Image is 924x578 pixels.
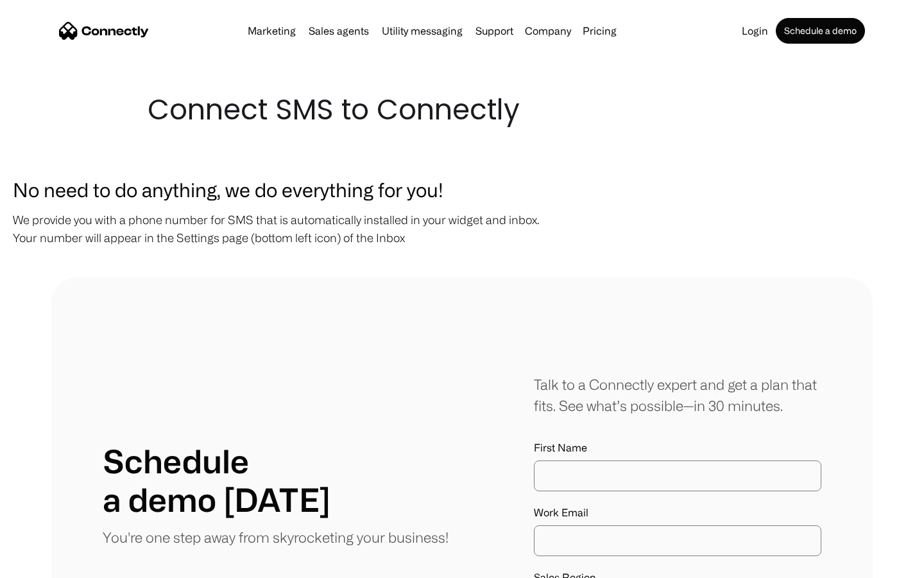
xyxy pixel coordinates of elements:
a: Utility messaging [377,26,468,36]
p: You're one step away from skyrocketing your business! [103,527,449,548]
a: Marketing [243,26,301,36]
div: Talk to a Connectly expert and get a plan that fits. See what’s possible—in 30 minutes. [534,374,821,416]
div: Company [525,22,571,40]
h1: Connect SMS to Connectly [148,90,776,130]
a: Sales agents [304,26,374,36]
p: We provide you with a phone number for SMS that is automatically installed in your widget and inb... [13,211,911,247]
a: Pricing [577,26,622,36]
h3: No need to do anything, we do everything for you! [13,175,911,204]
p: ‍ [13,253,911,271]
ul: Language list [26,556,77,574]
a: Support [470,26,518,36]
label: First Name [534,442,821,454]
a: Login [737,26,773,36]
a: Schedule a demo [776,18,865,44]
label: Work Email [534,507,821,519]
h1: Schedule a demo [DATE] [103,442,330,519]
aside: Language selected: English [13,556,77,574]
